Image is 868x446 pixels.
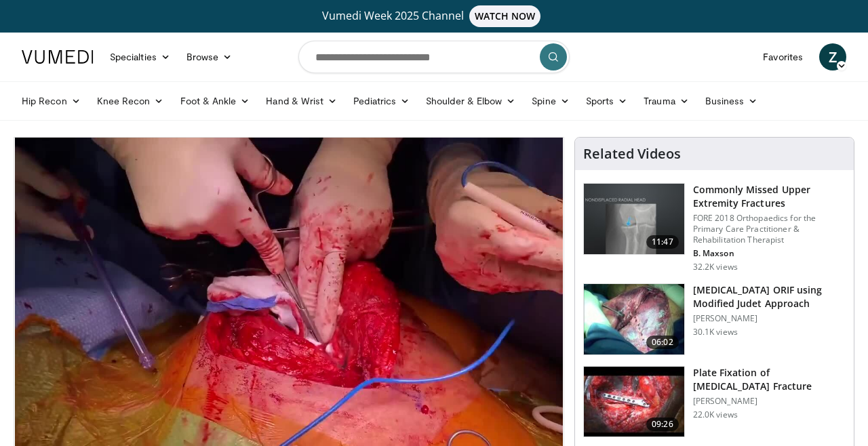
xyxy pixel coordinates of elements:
a: Business [697,87,766,115]
a: Sports [578,87,636,115]
a: Favorites [755,43,811,70]
a: Foot & Ankle [172,87,258,115]
a: Shoulder & Elbow [418,87,524,115]
a: Vumedi Week 2025 ChannelWATCH NOW [24,5,844,27]
p: FORE 2018 Orthopaedics for the Primary Care Practitioner & Rehabilitation Therapist [693,213,846,245]
p: B. Maxson [693,248,846,259]
h3: Plate Fixation of [MEDICAL_DATA] Fracture [693,366,846,393]
a: Pediatrics [345,87,418,115]
p: [PERSON_NAME] [693,396,846,407]
img: 322858_0000_1.png.150x105_q85_crop-smart_upscale.jpg [584,284,684,354]
h3: Commonly Missed Upper Extremity Fractures [693,183,846,210]
a: 09:26 Plate Fixation of [MEDICAL_DATA] Fracture [PERSON_NAME] 22.0K views [583,366,846,438]
p: 32.2K views [693,262,738,272]
p: [PERSON_NAME] [693,313,846,324]
img: Picture_4_42_2.png.150x105_q85_crop-smart_upscale.jpg [584,367,684,437]
a: Hip Recon [14,87,89,115]
h4: Related Videos [583,146,681,162]
img: b2c65235-e098-4cd2-ab0f-914df5e3e270.150x105_q85_crop-smart_upscale.jpg [584,184,684,254]
h3: [MEDICAL_DATA] ORIF using Modified Judet Approach [693,283,846,310]
a: 11:47 Commonly Missed Upper Extremity Fractures FORE 2018 Orthopaedics for the Primary Care Pract... [583,183,846,272]
a: Z [819,43,846,70]
a: Specialties [102,43,178,70]
span: 09:26 [646,418,679,431]
span: WATCH NOW [469,5,541,27]
span: 06:02 [646,336,679,349]
a: Trauma [635,87,697,115]
p: 22.0K views [693,409,738,420]
a: Spine [524,87,577,115]
a: Browse [178,43,241,70]
a: 06:02 [MEDICAL_DATA] ORIF using Modified Judet Approach [PERSON_NAME] 30.1K views [583,283,846,355]
img: VuMedi Logo [22,50,94,64]
input: Search topics, interventions [298,41,570,73]
a: Hand & Wrist [258,87,345,115]
a: Knee Recon [89,87,172,115]
p: 30.1K views [693,327,738,338]
span: 11:47 [646,235,679,249]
